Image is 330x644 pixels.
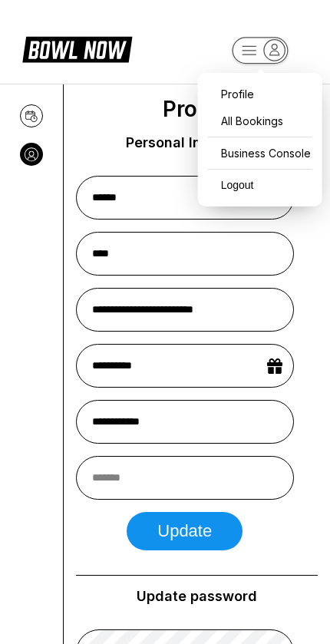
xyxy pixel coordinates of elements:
[206,107,315,134] a: All Bookings
[163,97,231,122] span: Profile
[76,588,318,605] div: Update password
[206,140,315,167] a: Business Console
[206,172,258,199] button: Logout
[126,134,268,151] div: Personal Information
[206,81,315,107] a: Profile
[127,512,243,550] button: Update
